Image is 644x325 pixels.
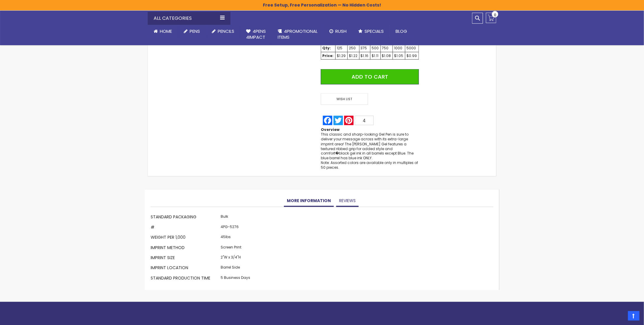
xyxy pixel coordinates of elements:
span: 4PROMOTIONAL ITEMS [278,28,318,40]
div: $1.22 [349,53,358,58]
span: 4Pens 4impact [246,28,266,40]
a: Facebook [322,116,333,125]
span: Rush [335,28,347,34]
div: 125 [337,46,346,51]
span: 0 [494,12,496,18]
div: $0.99 [406,53,417,58]
th: Standard Production Time [151,274,219,284]
div: $1.08 [382,53,392,58]
strong: Qty: [322,45,331,51]
th: # [151,223,219,233]
a: Rush [323,25,352,38]
div: $1.11 [372,53,379,58]
a: Pencils [206,25,240,38]
button: Add to Cart [321,69,419,84]
a: Specials [352,25,390,38]
span: Pens [190,28,200,34]
a: Pinterest4 [344,116,374,125]
a: Home [148,25,178,38]
td: 4PG-5276 [219,223,252,233]
div: 500 [372,46,379,51]
a: 4PROMOTIONALITEMS [272,25,323,44]
a: Pens [178,25,206,38]
strong: Overview [321,127,339,132]
span: Specials [365,28,384,34]
td: 5 Business Days [219,274,252,284]
a: Blog [390,25,413,38]
td: 2"W x 3/4"H [219,253,252,264]
span: Wish List [321,93,368,105]
a: Twitter [333,116,344,125]
a: 4Pens4impact [240,25,272,44]
div: This classic and sharp-looking Gel Pen is sure to deliver your message across with its extra-larg... [321,132,419,170]
td: Bulk [219,213,252,223]
span: 4 [363,118,366,123]
div: 250 [349,46,358,51]
th: Imprint Method [151,243,219,253]
div: $1.29 [337,53,346,58]
span: Home [160,28,172,34]
div: 750 [382,46,392,51]
div: $1.16 [361,53,369,58]
td: Barrel Side [219,264,252,274]
div: 5000 [406,46,417,51]
th: Imprint Location [151,264,219,274]
a: More Information [284,195,334,207]
div: $1.05 [394,53,404,58]
div: 375 [361,46,369,51]
div: 1000 [394,46,404,51]
a: Reviews [336,195,359,207]
a: 0 [486,13,496,23]
th: Standard Packaging [151,213,219,223]
span: Note: Assorted colors are available only in multiples of 50 pieces. [321,160,418,170]
td: Screen Print [219,243,252,253]
span: Blog [396,28,407,34]
span: Add to Cart [352,73,388,80]
th: Imprint Size [151,253,219,264]
th: Weight per 1,000 [151,233,219,243]
a: Wish List [321,93,370,105]
td: 45lbs [219,233,252,243]
span: Pencils [218,28,234,34]
strong: Price: [322,53,334,58]
div: All Categories [148,12,230,25]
